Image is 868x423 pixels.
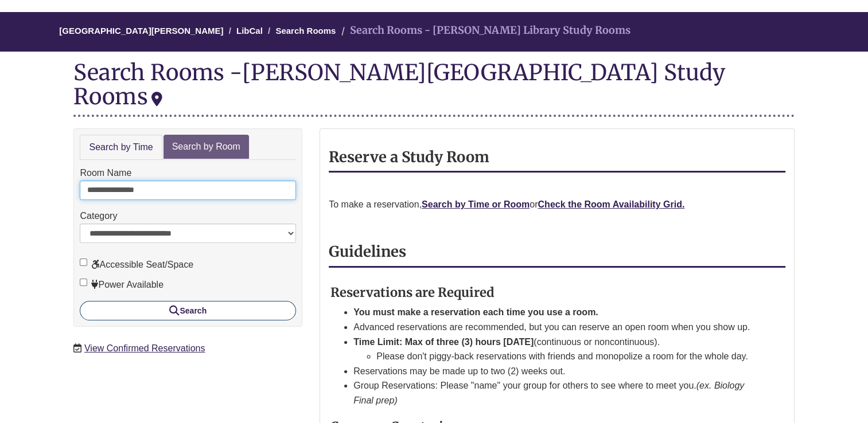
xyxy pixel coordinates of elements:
a: Search by Room [164,135,249,159]
strong: Time Limit: Max of three (3) hours [DATE] [353,337,534,347]
div: [PERSON_NAME][GEOGRAPHIC_DATA] Study Rooms [73,58,725,110]
a: [GEOGRAPHIC_DATA][PERSON_NAME] [59,26,223,36]
li: Advanced reservations are recommended, but you can reserve an open room when you show up. [353,320,757,335]
a: Search by Time [80,135,162,160]
p: To make a reservation, or [329,197,785,212]
button: Search [80,301,296,320]
a: Check the Room Availability Grid. [538,199,684,209]
li: Reservations may be made up to two (2) weeks out. [353,364,757,379]
input: Power Available [80,279,87,286]
a: Search by Time or Room [422,199,530,209]
em: (ex. Biology Final prep) [353,381,744,405]
strong: Reserve a Study Room [329,148,489,166]
input: Accessible Seat/Space [80,258,87,266]
strong: You must make a reservation each time you use a room. [353,307,598,317]
div: Search Rooms - [73,60,794,116]
label: Room Name [80,166,131,181]
li: Please don't piggy-back reservations with friends and monopolize a room for the whole day. [376,349,757,364]
label: Accessible Seat/Space [80,257,193,272]
a: LibCal [236,26,263,36]
label: Category [80,209,117,224]
nav: Breadcrumb [73,12,794,52]
label: Power Available [80,277,164,292]
a: View Confirmed Reservations [84,343,205,353]
li: Group Reservations: Please "name" your group for others to see where to meet you. [353,378,757,408]
li: (continuous or noncontinuous). [353,335,757,364]
a: Search Rooms [275,26,336,36]
strong: Guidelines [329,242,406,261]
strong: Reservations are Required [330,284,495,300]
li: Search Rooms - [PERSON_NAME] Library Study Rooms [338,22,630,39]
